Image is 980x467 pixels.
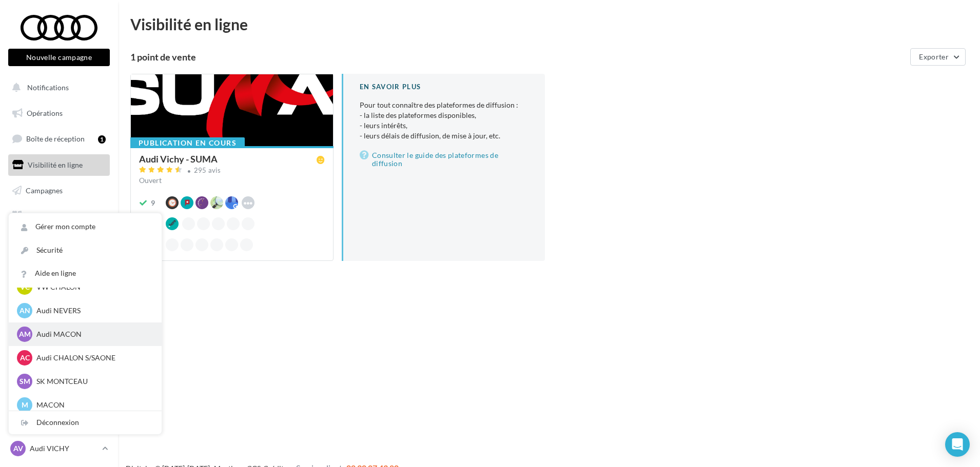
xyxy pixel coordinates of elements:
span: Opérations [27,109,63,117]
a: Sécurité [9,239,162,262]
a: Médiathèque [6,205,112,227]
span: M [22,400,28,410]
span: Notifications [27,83,69,92]
a: 295 avis [139,165,325,177]
p: MACON [36,400,149,410]
span: Exporter [919,52,949,61]
div: En savoir plus [360,82,528,92]
span: AN [19,306,30,316]
span: Médiathèque [26,211,68,220]
span: AV [13,443,23,454]
li: - leurs délais de diffusion, de mise à jour, etc. [360,131,528,141]
li: - leurs intérêts, [360,120,528,131]
a: PLV et print personnalisable [6,231,112,261]
span: Ouvert [139,176,162,185]
div: Audi Vichy - SUMA [139,154,218,164]
p: Audi NEVERS [36,306,149,316]
a: Visibilité en ligne [6,154,112,176]
span: VC [20,282,30,292]
p: Audi CHALON S/SAONE [36,353,149,363]
a: Gérer mon compte [9,215,162,238]
div: 1 point de vente [130,52,906,62]
span: AC [20,353,30,363]
p: Audi VICHY [30,443,98,454]
span: AM [19,329,31,339]
a: Campagnes [6,180,112,201]
div: Open Intercom Messenger [945,432,970,457]
a: AV Audi VICHY [8,439,110,458]
a: Aide en ligne [9,262,162,285]
span: Visibilité en ligne [28,160,83,169]
span: Boîte de réception [26,134,85,143]
a: Opérations [6,103,112,124]
p: SK MONTCEAU [36,376,149,387]
div: Publication en cours [130,137,245,149]
div: 295 avis [194,167,221,174]
a: Boîte de réception1 [6,128,112,150]
button: Nouvelle campagne [8,49,110,66]
span: SM [19,376,30,387]
span: Campagnes [26,186,63,194]
p: Pour tout connaître des plateformes de diffusion : [360,100,528,141]
div: Déconnexion [9,411,162,434]
div: Visibilité en ligne [130,16,968,32]
div: 1 [98,135,106,144]
a: Consulter le guide des plateformes de diffusion [360,149,528,170]
button: Exporter [910,48,966,66]
p: Audi MACON [36,329,149,339]
p: VW CHALON [36,282,149,292]
div: 9 [151,198,155,208]
li: - la liste des plateformes disponibles, [360,110,528,120]
button: Notifications [6,77,108,98]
